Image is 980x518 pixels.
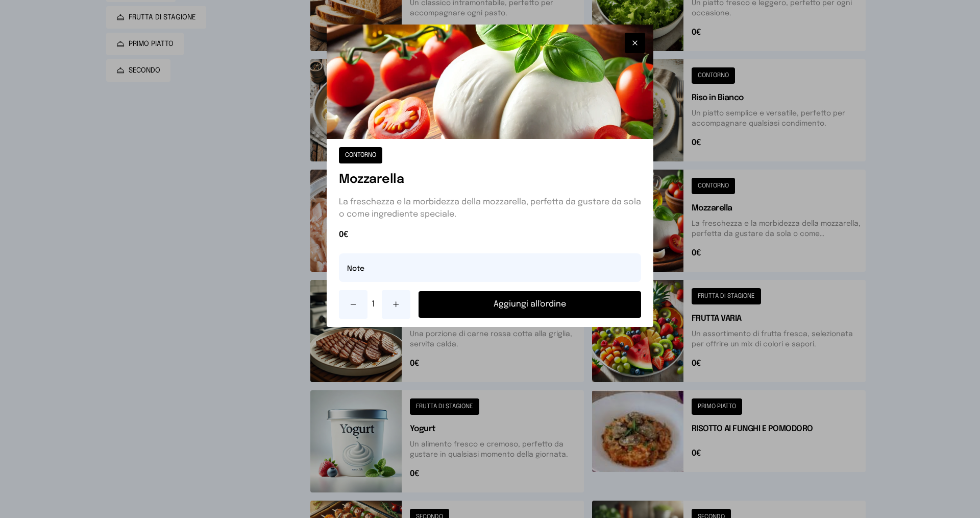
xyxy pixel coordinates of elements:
[339,172,641,188] h1: Mozzarella
[339,196,641,221] p: La freschezza e la morbidezza della mozzarella, perfetta da gustare da sola o come ingrediente sp...
[339,147,382,163] button: CONTORNO
[419,291,641,318] button: Aggiungi all'ordine
[327,25,653,139] img: Mozzarella
[372,298,378,311] span: 1
[339,229,641,241] span: 0€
